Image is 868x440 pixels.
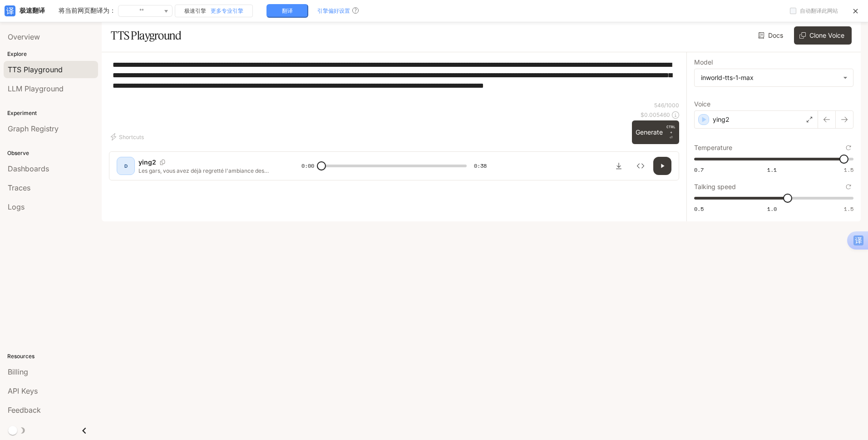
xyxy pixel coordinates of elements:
[111,26,181,45] h1: TTS Playground
[694,205,704,213] span: 0.5
[666,124,676,140] p: ⏎
[756,26,787,45] a: Docs
[156,160,169,165] button: Copy Voice ID
[794,26,852,45] button: Clone Voice
[837,409,859,431] iframe: Intercom live chat
[666,124,676,135] p: CTRL +
[641,111,670,119] p: $ 0.005460
[694,166,704,174] span: 0.7
[844,166,853,174] span: 1.5
[474,161,487,170] span: 0:38
[713,115,730,124] p: ying2
[695,69,853,86] div: inworld-tts-1-max
[109,130,148,144] button: Shortcuts
[767,205,777,213] span: 1.0
[694,184,736,190] p: Talking speed
[844,205,853,213] span: 1.5
[631,157,650,175] button: Inspect
[138,158,156,167] p: ying2
[301,161,314,170] span: 0:00
[843,182,853,192] button: Reset to default
[694,101,710,107] p: Voice
[694,145,732,151] p: Temperature
[767,166,777,174] span: 1.1
[632,120,679,144] button: GenerateCTRL +⏎
[694,59,713,65] p: Model
[843,143,853,153] button: Reset to default
[610,157,628,175] button: Download audio
[118,159,133,173] div: D
[654,101,679,109] p: 546 / 1000
[138,167,280,175] p: Les gars, vous avez déjà regretté l'ambiance des vidéos TikTok étrangères ? Les écouteurs HTC N20...
[701,73,838,82] div: inworld-tts-1-max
